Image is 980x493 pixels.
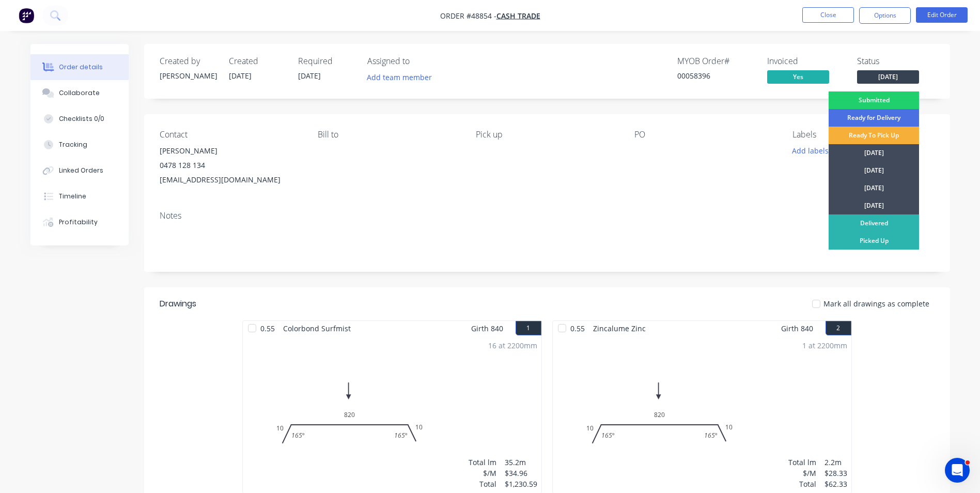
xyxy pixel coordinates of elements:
[802,7,854,23] button: Close
[829,214,919,232] div: Delivered
[59,192,86,201] div: Timeline
[826,321,851,335] button: 2
[30,106,129,132] button: Checklists 0/0
[634,130,776,140] div: PO
[160,158,301,173] div: 0478 128 134
[229,71,252,81] span: [DATE]
[859,7,911,24] button: Options
[19,8,34,23] img: Factory
[30,132,129,158] button: Tracking
[829,232,919,250] div: Picked Up
[802,340,847,351] div: 1 at 2200mm
[160,130,301,140] div: Contact
[677,70,755,81] div: 00058396
[792,130,934,140] div: Labels
[469,468,496,479] div: $/M
[160,298,196,310] div: Drawings
[471,321,503,336] span: Girth 840
[30,209,129,235] button: Profitability
[829,197,919,214] div: [DATE]
[367,70,438,84] button: Add team member
[829,91,919,109] div: Submitted
[488,340,537,351] div: 16 at 2200mm
[496,11,540,21] a: Cash Trade
[829,179,919,197] div: [DATE]
[160,144,301,187] div: [PERSON_NAME]0478 128 134[EMAIL_ADDRESS][DOMAIN_NAME]
[767,70,829,83] span: Yes
[469,479,496,489] div: Total
[476,130,617,140] div: Pick up
[829,127,919,144] div: Ready To Pick Up
[566,321,589,336] span: 0.55
[829,109,919,127] div: Ready for Delivery
[469,457,496,468] div: Total lm
[857,70,919,83] span: [DATE]
[825,468,847,479] div: $28.33
[229,56,286,66] div: Created
[160,144,301,158] div: [PERSON_NAME]
[945,458,970,483] iframe: Intercom live chat
[677,56,755,66] div: MYOB Order #
[59,140,87,149] div: Tracking
[298,71,321,81] span: [DATE]
[440,11,496,21] span: Order #48854 -
[516,321,541,335] button: 1
[916,7,968,23] button: Edit Order
[361,70,437,84] button: Add team member
[825,457,847,468] div: 2.2m
[30,80,129,106] button: Collaborate
[59,218,98,227] div: Profitability
[505,479,537,489] div: $1,230.59
[505,457,537,468] div: 35.2m
[788,468,816,479] div: $/M
[59,88,100,98] div: Collaborate
[160,211,935,221] div: Notes
[589,321,650,336] span: Zincalume Zinc
[857,56,935,66] div: Status
[505,468,537,479] div: $34.96
[781,321,813,336] span: Girth 840
[30,183,129,209] button: Timeline
[857,70,919,86] button: [DATE]
[160,70,216,81] div: [PERSON_NAME]
[788,457,816,468] div: Total lm
[59,114,104,124] div: Checklists 0/0
[256,321,279,336] span: 0.55
[160,56,216,66] div: Created by
[30,158,129,183] button: Linked Orders
[788,479,816,489] div: Total
[787,144,834,158] button: Add labels
[298,56,355,66] div: Required
[59,166,103,175] div: Linked Orders
[59,63,103,72] div: Order details
[30,54,129,80] button: Order details
[829,162,919,179] div: [DATE]
[767,56,845,66] div: Invoiced
[279,321,355,336] span: Colorbond Surfmist
[318,130,459,140] div: Bill to
[160,173,301,187] div: [EMAIL_ADDRESS][DOMAIN_NAME]
[825,479,847,489] div: $62.33
[367,56,471,66] div: Assigned to
[829,144,919,162] div: [DATE]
